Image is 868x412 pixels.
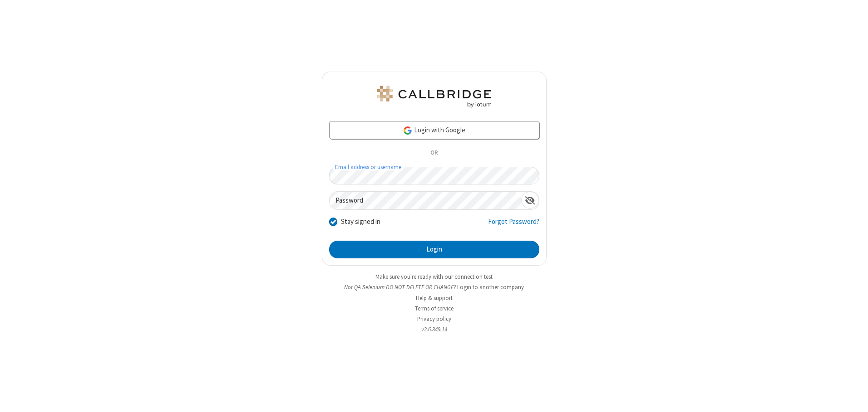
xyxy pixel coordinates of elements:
span: OR [427,147,441,160]
button: Login to another company [457,283,524,291]
iframe: Chat [845,388,861,406]
li: v2.6.349.14 [322,325,547,334]
a: Privacy policy [417,315,451,323]
input: Email address or username [329,167,539,184]
a: Terms of service [415,305,454,312]
label: Stay signed in [341,217,380,227]
li: Not QA Selenium DO NOT DELETE OR CHANGE? [322,283,547,291]
div: Show password [521,192,539,208]
img: google-icon.png [403,126,413,136]
button: Login [329,241,539,259]
a: Forgot Password? [488,217,539,234]
img: QA Selenium DO NOT DELETE OR CHANGE [375,86,493,107]
a: Make sure you're ready with our connection test [375,273,493,281]
input: Password [330,192,521,209]
a: Login with Google [329,121,539,139]
a: Help & support [416,294,453,302]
